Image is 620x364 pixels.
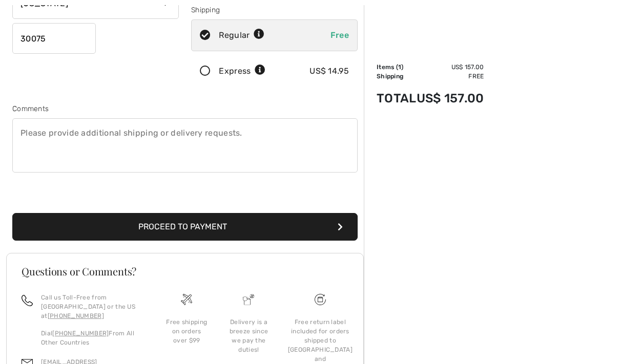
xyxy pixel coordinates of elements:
[12,213,358,241] button: Proceed to Payment
[417,72,484,81] td: Free
[226,317,272,354] div: Delivery is a breeze since we pay the duties!
[219,29,264,41] div: Regular
[377,81,417,116] td: Total
[41,293,143,320] p: Call us Toll-Free from [GEOGRAPHIC_DATA] or the US at
[377,62,417,72] td: Items ( )
[191,5,358,15] div: Shipping
[243,294,254,305] img: Delivery is a breeze since we pay the duties!
[41,329,143,347] p: Dial From All Other Countries
[181,294,192,305] img: Free shipping on orders over $99
[309,65,349,77] div: US$ 14.95
[330,30,349,40] span: Free
[164,317,210,345] div: Free shipping on orders over $99
[398,63,401,71] span: 1
[52,330,109,337] a: [PHONE_NUMBER]
[417,62,484,72] td: US$ 157.00
[22,295,33,306] img: call
[12,103,358,114] div: Comments
[12,23,96,54] input: Zip/Postal Code
[417,81,484,116] td: US$ 157.00
[315,294,326,305] img: Free shipping on orders over $99
[48,312,104,319] a: [PHONE_NUMBER]
[219,65,265,77] div: Express
[22,266,348,276] h3: Questions or Comments?
[377,72,417,81] td: Shipping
